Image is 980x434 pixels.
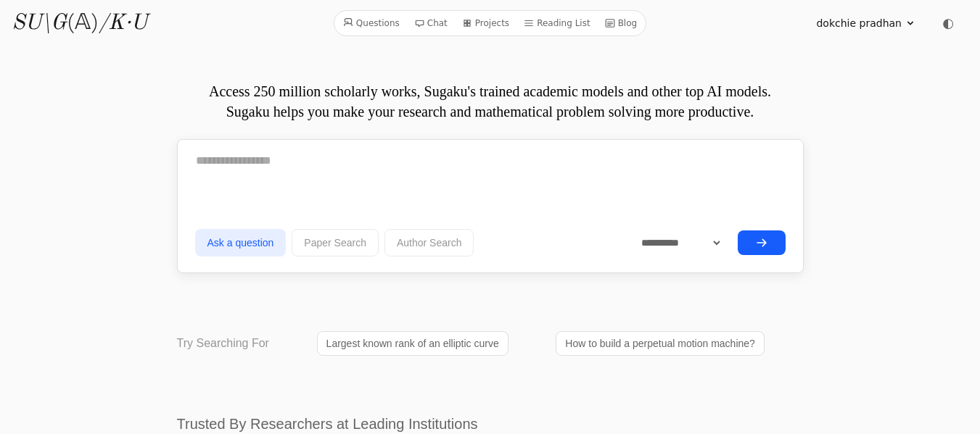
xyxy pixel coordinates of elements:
[317,331,508,356] a: Largest known rank of an elliptic curve
[556,331,765,356] a: How to build a perpetual motion machine?
[408,14,453,33] a: Chat
[599,14,643,33] a: Blog
[99,12,147,34] i: /K·U
[177,81,804,122] p: Access 250 million scholarly works, Sugaku's trained academic models and other top AI models. Sug...
[456,14,515,33] a: Projects
[195,229,287,256] button: Ask a question
[12,12,67,34] i: SU\G
[177,414,804,434] h2: Trusted By Researchers at Leading Institutions
[816,16,902,30] span: dokchie pradhan
[518,14,596,33] a: Reading List
[12,10,147,36] a: SU\G(𝔸)/K·U
[816,16,916,30] summary: dokchie pradhan
[177,335,269,352] p: Try Searching For
[934,9,963,38] button: ◐
[337,14,405,33] a: Questions
[942,17,954,30] span: ◐
[384,229,474,256] button: Author Search
[292,229,379,256] button: Paper Search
